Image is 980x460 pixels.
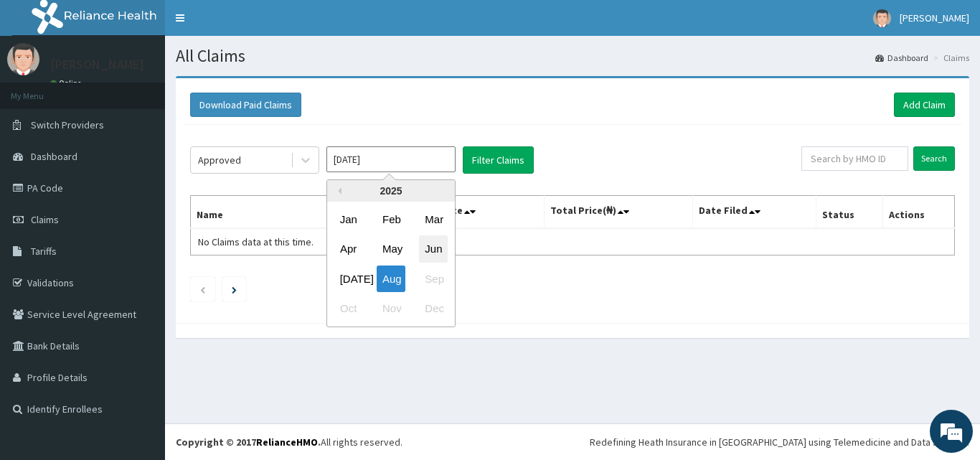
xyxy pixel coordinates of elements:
a: Add Claim [894,93,955,117]
div: Choose April 2025 [334,236,363,263]
a: Dashboard [875,52,928,64]
div: Choose June 2025 [419,236,448,263]
a: Next page [232,283,237,296]
th: Name [191,196,383,229]
button: Download Paid Claims [190,93,301,117]
span: [PERSON_NAME] [900,11,969,24]
img: User Image [7,43,39,75]
th: Date Filed [693,196,816,229]
button: Previous Year [334,187,341,194]
div: 2025 [327,180,455,202]
span: Claims [31,213,59,226]
a: Previous page [199,283,206,296]
div: Choose July 2025 [334,266,363,292]
div: Minimize live chat window [235,7,270,42]
div: Approved [198,153,241,167]
button: Filter Claims [463,146,534,174]
li: Claims [930,52,969,64]
div: Choose January 2025 [334,206,363,233]
div: Choose May 2025 [377,236,405,263]
img: d_794563401_company_1708531726252_794563401 [27,72,58,108]
input: Select Month and Year [326,146,456,172]
input: Search [913,146,955,171]
strong: Copyright © 2017 . [176,436,321,449]
div: Choose March 2025 [419,206,448,233]
div: Choose February 2025 [377,206,405,233]
a: RelianceHMO [256,436,318,449]
span: Tariffs [31,245,57,258]
h1: All Claims [176,47,969,65]
div: month 2025-08 [327,205,455,324]
span: We're online! [83,139,198,283]
p: [PERSON_NAME] [50,58,144,71]
th: Actions [882,196,954,229]
th: Status [816,196,883,229]
span: Switch Providers [31,118,104,131]
input: Search by HMO ID [801,146,908,171]
span: No Claims data at this time. [198,235,314,248]
div: Choose August 2025 [377,266,405,292]
span: Dashboard [31,150,77,163]
div: Redefining Heath Insurance in [GEOGRAPHIC_DATA] using Telemedicine and Data Science! [590,435,969,449]
div: Chat with us now [75,80,241,99]
footer: All rights reserved. [165,423,980,460]
textarea: Type your message and hit 'Enter' [7,307,273,357]
img: User Image [873,9,891,27]
th: Total Price(₦) [544,196,693,229]
a: Online [50,78,85,88]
